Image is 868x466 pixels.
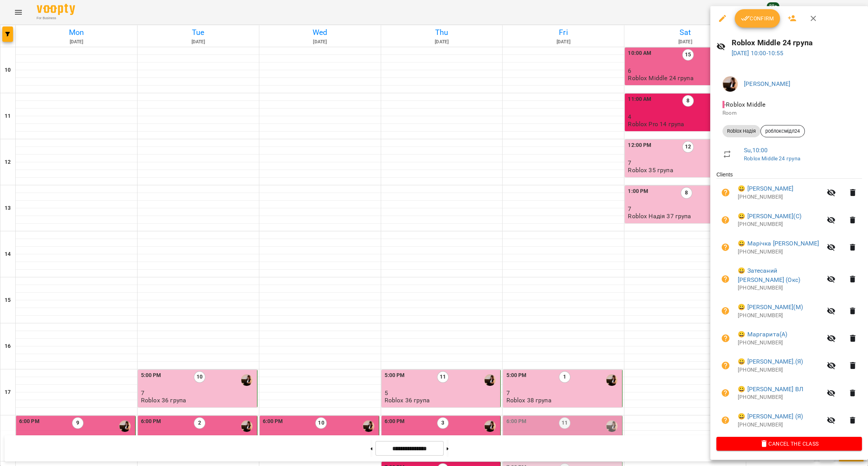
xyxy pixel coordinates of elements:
[738,366,822,374] p: [PHONE_NUMBER]
[738,248,822,256] p: [PHONE_NUMBER]
[722,128,760,135] span: Roblox Надія
[761,128,804,135] span: роблоксмідл24
[738,184,793,193] a: 😀 [PERSON_NAME]
[716,437,862,451] button: Cancel the class
[738,412,803,421] a: 😀 [PERSON_NAME] (Я)
[716,356,735,375] button: Unpaid. Bill the attendance?
[738,284,822,292] p: [PHONE_NUMBER]
[744,147,768,154] a: Su , 10:00
[741,14,774,23] span: Confirm
[738,421,822,429] p: [PHONE_NUMBER]
[722,439,856,448] span: Cancel the class
[716,211,735,229] button: Unpaid. Bill the attendance?
[716,302,735,320] button: Unpaid. Bill the attendance?
[722,109,856,117] p: Room
[732,37,862,49] h6: Roblox Middle 24 група
[732,49,784,57] a: [DATE] 10:00-10:55
[738,385,803,394] a: 😀 [PERSON_NAME] ВЛ
[722,76,738,92] img: f1c8304d7b699b11ef2dd1d838014dff.jpg
[738,221,822,228] p: [PHONE_NUMBER]
[716,171,862,437] ul: Clients
[738,193,822,201] p: [PHONE_NUMBER]
[738,394,822,401] p: [PHONE_NUMBER]
[738,212,801,221] a: 😀 [PERSON_NAME](С)
[716,384,735,402] button: Unpaid. Bill the attendance?
[760,125,805,137] div: роблоксмідл24
[716,411,735,430] button: Unpaid. Bill the attendance?
[744,155,800,161] a: Roblox Middle 24 група
[744,80,790,87] a: [PERSON_NAME]
[738,239,819,248] a: 😀 Марічка [PERSON_NAME]
[738,266,822,284] a: 😀 Затесаний [PERSON_NAME] (Окс)
[722,101,767,108] span: - Roblox Middlе
[738,312,822,319] p: [PHONE_NUMBER]
[716,329,735,347] button: Unpaid. Bill the attendance?
[738,339,822,347] p: [PHONE_NUMBER]
[738,357,803,366] a: 😀 [PERSON_NAME].(Я)
[738,330,787,339] a: 😀 Маргарита(А)
[716,270,735,288] button: Unpaid. Bill the attendance?
[735,9,780,28] button: Confirm
[716,238,735,257] button: Unpaid. Bill the attendance?
[716,183,735,202] button: Unpaid. Bill the attendance?
[738,303,803,312] a: 😀 [PERSON_NAME](М)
